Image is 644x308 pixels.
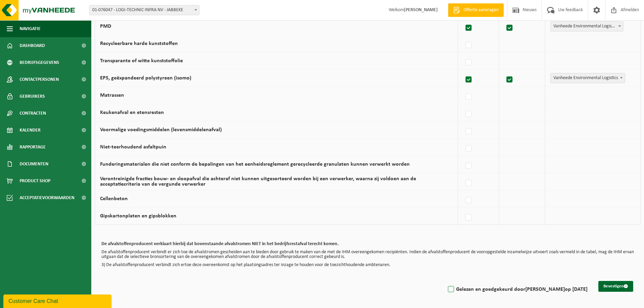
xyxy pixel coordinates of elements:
[20,156,48,172] span: Documenten
[101,263,634,267] p: 3) De afvalstoffenproducent verbindt zich ertoe deze overeenkomst op het plaatsingsadres ter inza...
[100,24,111,29] label: PMD
[20,189,74,206] span: Acceptatievoorwaarden
[20,54,59,71] span: Bedrijfsgegevens
[551,73,625,83] span: Vanheede Environmental Logistics
[100,110,164,115] label: Keukenafval en etensresten
[101,241,339,246] b: De afvalstoffenproducent verklaart hierbij dat bovenstaande afvalstromen NIET in het bedrijfsrest...
[100,58,183,64] label: Transparante of witte kunststoffolie
[100,162,410,167] label: Funderingsmaterialen die niet conform de bepalingen van het eenheidsreglement gerecycleerde granu...
[447,284,588,294] label: Gelezen en goedgekeurd door op [DATE]
[100,144,166,150] label: Niet-teerhoudend asfaltpuin
[100,196,128,202] label: Cellenbeton
[20,172,50,189] span: Product Shop
[20,139,46,156] span: Rapportage
[100,127,222,133] label: Voormalige voedingsmiddelen (levensmiddelenafval)
[100,41,178,46] label: Recycleerbare harde kunststoffen
[404,7,438,13] strong: [PERSON_NAME]
[598,281,633,292] button: Bevestigen
[89,5,199,15] span: 01-076047 - LOGI-TECHNIC INFRA NV - JABBEKE
[20,20,41,37] span: Navigatie
[90,5,199,15] span: 01-076047 - LOGI-TECHNIC INFRA NV - JABBEKE
[448,3,504,17] a: Offerte aanvragen
[525,287,565,292] strong: [PERSON_NAME]
[20,37,45,54] span: Dashboard
[100,176,416,187] label: Verontreinigde fracties bouw- en sloopafval die achteraf niet kunnen uitgesorteerd worden bij een...
[551,22,623,31] span: Vanheede Environmental Logistics
[100,213,176,219] label: Gipskartonplaten en gipsblokken
[550,73,625,83] span: Vanheede Environmental Logistics
[20,122,41,139] span: Kalender
[3,293,113,308] iframe: chat widget
[462,7,500,14] span: Offerte aanvragen
[100,93,124,98] label: Matrassen
[20,105,46,122] span: Contracten
[20,71,59,88] span: Contactpersonen
[20,88,45,105] span: Gebruikers
[101,250,634,259] p: De afvalstoffenproducent verbindt er zich toe de afvalstromen gescheiden aan te bieden door gebru...
[100,75,191,81] label: EPS, geëxpandeerd polystyreen (isomo)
